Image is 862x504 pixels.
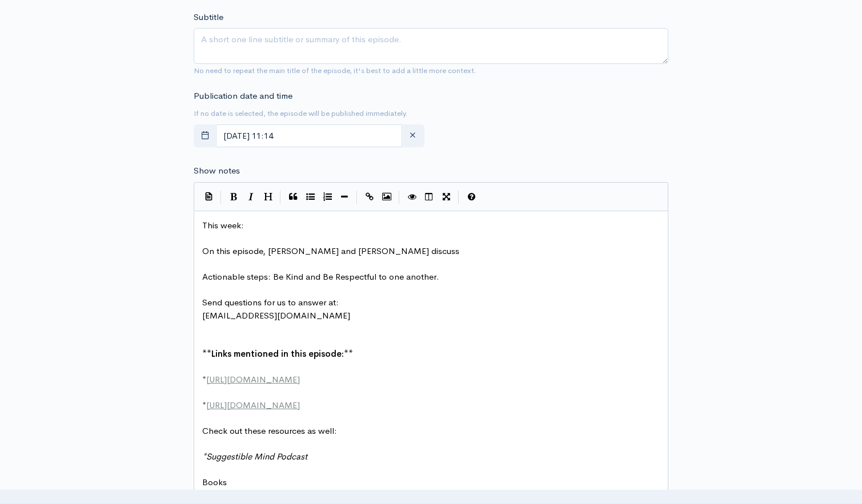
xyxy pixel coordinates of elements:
[356,191,358,204] i: |
[242,188,259,205] button: Italic
[378,188,395,205] button: Insert Image
[202,297,339,308] span: Send questions for us to answer at:
[361,188,378,205] button: Create Link
[225,188,242,205] button: Bold
[202,425,337,436] span: Check out these resources as well:
[194,124,217,148] button: toggle
[284,188,302,205] button: Quote
[194,90,292,103] label: Publication date and time
[194,11,223,24] label: Subtitle
[458,191,459,204] i: |
[202,220,244,231] span: This week:
[280,191,281,204] i: |
[202,245,459,256] span: On this episode, [PERSON_NAME] and [PERSON_NAME] discuss
[220,191,222,204] i: |
[206,451,307,462] span: Suggestible Mind Podcast
[202,310,350,321] span: [EMAIL_ADDRESS][DOMAIN_NAME]
[336,188,353,205] button: Insert Horizontal Line
[319,188,336,205] button: Numbered List
[399,191,400,204] i: |
[194,164,240,178] label: Show notes
[211,348,344,359] span: Links mentioned in this episode:
[202,477,227,487] span: Books
[420,188,438,205] button: Toggle Side by Side
[194,66,476,75] small: No need to repeat the main title of the episode, it's best to add a little more context.
[438,188,455,205] button: Toggle Fullscreen
[259,188,276,205] button: Heading
[302,188,319,205] button: Generic List
[403,188,420,205] button: Toggle Preview
[206,374,300,385] span: [URL][DOMAIN_NAME]
[401,124,424,148] button: clear
[463,188,480,205] button: Markdown Guide
[202,271,439,282] span: Actionable steps: Be Kind and Be Respectful to one another.
[194,108,408,118] small: If no date is selected, the episode will be published immediately.
[200,188,217,205] button: Insert Show Notes Template
[206,400,300,410] span: [URL][DOMAIN_NAME]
